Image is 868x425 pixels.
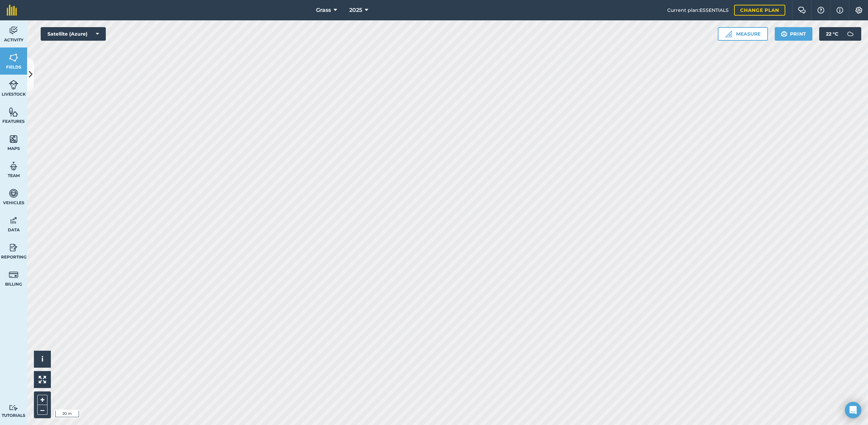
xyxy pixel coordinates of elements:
img: svg+xml;base64,PD94bWwgdmVyc2lvbj0iMS4wIiBlbmNvZGluZz0idXRmLTgiPz4KPCEtLSBHZW5lcmF0b3I6IEFkb2JlIE... [844,27,857,41]
img: Ruler icon [725,31,732,37]
a: Change plan [734,5,785,16]
img: svg+xml;base64,PHN2ZyB4bWxucz0iaHR0cDovL3d3dy53My5vcmcvMjAwMC9zdmciIHdpZHRoPSIxOSIgaGVpZ2h0PSIyNC... [781,30,787,38]
button: i [34,351,51,368]
img: svg+xml;base64,PHN2ZyB4bWxucz0iaHR0cDovL3d3dy53My5vcmcvMjAwMC9zdmciIHdpZHRoPSIxNyIgaGVpZ2h0PSIxNy... [836,6,843,14]
img: Four arrows, one pointing top left, one top right, one bottom right and the last bottom left [39,376,46,383]
img: svg+xml;base64,PHN2ZyB4bWxucz0iaHR0cDovL3d3dy53My5vcmcvMjAwMC9zdmciIHdpZHRoPSI1NiIgaGVpZ2h0PSI2MC... [9,107,18,117]
span: Grass [316,6,331,14]
button: 22 °C [819,27,861,41]
img: Two speech bubbles overlapping with the left bubble in the forefront [798,7,806,14]
img: svg+xml;base64,PD94bWwgdmVyc2lvbj0iMS4wIiBlbmNvZGluZz0idXRmLTgiPz4KPCEtLSBHZW5lcmF0b3I6IEFkb2JlIE... [9,188,18,198]
div: Open Intercom Messenger [845,402,861,418]
span: i [41,355,43,363]
img: svg+xml;base64,PHN2ZyB4bWxucz0iaHR0cDovL3d3dy53My5vcmcvMjAwMC9zdmciIHdpZHRoPSI1NiIgaGVpZ2h0PSI2MC... [9,53,18,63]
img: svg+xml;base64,PD94bWwgdmVyc2lvbj0iMS4wIiBlbmNvZGluZz0idXRmLTgiPz4KPCEtLSBHZW5lcmF0b3I6IEFkb2JlIE... [9,405,18,411]
img: A cog icon [855,7,863,14]
span: 22 ° C [826,27,838,41]
button: – [37,405,47,415]
img: svg+xml;base64,PD94bWwgdmVyc2lvbj0iMS4wIiBlbmNvZGluZz0idXRmLTgiPz4KPCEtLSBHZW5lcmF0b3I6IEFkb2JlIE... [9,80,18,90]
button: Measure [718,27,768,41]
img: svg+xml;base64,PD94bWwgdmVyc2lvbj0iMS4wIiBlbmNvZGluZz0idXRmLTgiPz4KPCEtLSBHZW5lcmF0b3I6IEFkb2JlIE... [9,25,18,36]
span: Current plan : ESSENTIALS [667,6,729,14]
button: Satellite (Azure) [41,27,106,41]
img: svg+xml;base64,PD94bWwgdmVyc2lvbj0iMS4wIiBlbmNvZGluZz0idXRmLTgiPz4KPCEtLSBHZW5lcmF0b3I6IEFkb2JlIE... [9,215,18,226]
img: A question mark icon [817,7,825,14]
span: 2025 [349,6,362,14]
img: fieldmargin Logo [7,5,17,16]
img: svg+xml;base64,PD94bWwgdmVyc2lvbj0iMS4wIiBlbmNvZGluZz0idXRmLTgiPz4KPCEtLSBHZW5lcmF0b3I6IEFkb2JlIE... [9,270,18,280]
img: svg+xml;base64,PD94bWwgdmVyc2lvbj0iMS4wIiBlbmNvZGluZz0idXRmLTgiPz4KPCEtLSBHZW5lcmF0b3I6IEFkb2JlIE... [9,161,18,171]
img: svg+xml;base64,PHN2ZyB4bWxucz0iaHR0cDovL3d3dy53My5vcmcvMjAwMC9zdmciIHdpZHRoPSI1NiIgaGVpZ2h0PSI2MC... [9,134,18,144]
button: Print [775,27,813,41]
img: svg+xml;base64,PD94bWwgdmVyc2lvbj0iMS4wIiBlbmNvZGluZz0idXRmLTgiPz4KPCEtLSBHZW5lcmF0b3I6IEFkb2JlIE... [9,243,18,253]
button: + [37,395,47,405]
